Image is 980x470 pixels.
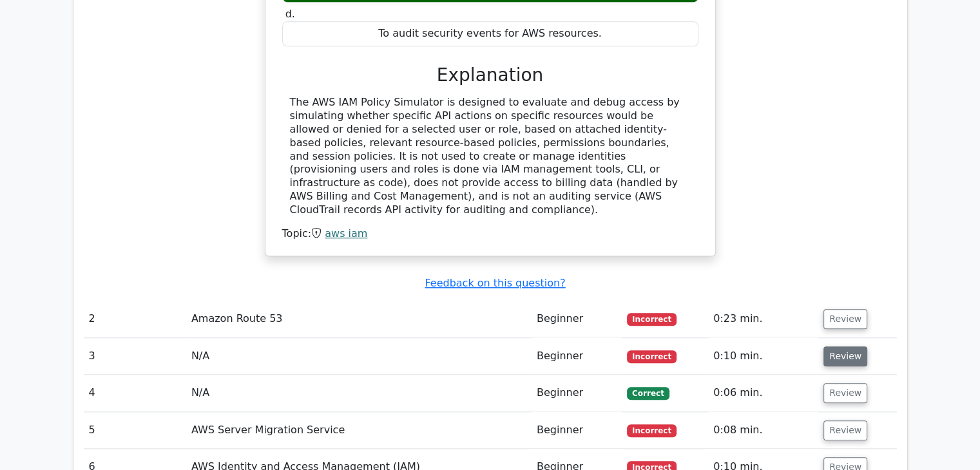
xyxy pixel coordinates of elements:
div: The AWS IAM Policy Simulator is designed to evaluate and debug access by simulating whether speci... [290,96,691,216]
span: d. [285,8,295,20]
a: Feedback on this question? [425,277,565,289]
button: Review [823,309,867,329]
td: 2 [84,301,186,337]
td: Amazon Route 53 [186,301,532,337]
div: To audit security events for AWS resources. [282,21,698,46]
a: aws iam [325,227,367,240]
span: Incorrect [627,424,677,437]
td: Beginner [532,375,622,411]
td: 0:08 min. [708,412,818,449]
button: Review [823,346,867,366]
button: Review [823,420,867,440]
td: AWS Server Migration Service [186,412,532,449]
div: Topic: [282,227,698,241]
td: Beginner [532,338,622,375]
td: 4 [84,375,186,411]
td: 0:10 min. [708,338,818,375]
td: 0:06 min. [708,375,818,411]
button: Review [823,383,867,403]
td: 5 [84,412,186,449]
span: Incorrect [627,350,677,363]
td: Beginner [532,412,622,449]
span: Correct [627,387,669,400]
td: Beginner [532,301,622,337]
td: 0:23 min. [708,301,818,337]
span: Incorrect [627,313,677,326]
td: 3 [84,338,186,375]
td: N/A [186,375,532,411]
td: N/A [186,338,532,375]
h3: Explanation [290,64,691,86]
